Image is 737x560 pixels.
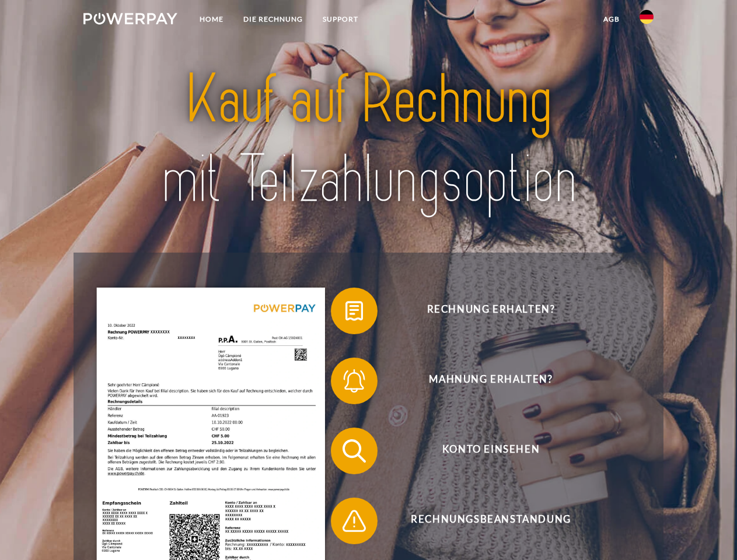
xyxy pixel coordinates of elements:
button: Rechnung erhalten? [331,288,634,334]
a: Home [190,9,233,30]
img: qb_bill.svg [340,296,369,325]
img: title-powerpay_de.svg [111,56,626,223]
button: Rechnungsbeanstandung [331,498,634,544]
img: qb_warning.svg [340,506,369,535]
img: de [640,10,654,24]
span: Rechnung erhalten? [348,288,634,334]
span: Rechnungsbeanstandung [348,498,634,544]
img: logo-powerpay-white.svg [83,13,177,24]
span: Konto einsehen [348,428,634,474]
img: qb_bell.svg [340,366,369,395]
button: Mahnung erhalten? [331,358,634,404]
span: Mahnung erhalten? [348,358,634,404]
a: agb [593,9,630,30]
a: DIE RECHNUNG [233,9,313,30]
img: qb_search.svg [340,436,369,466]
a: SUPPORT [313,9,368,30]
button: Konto einsehen [331,428,634,474]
